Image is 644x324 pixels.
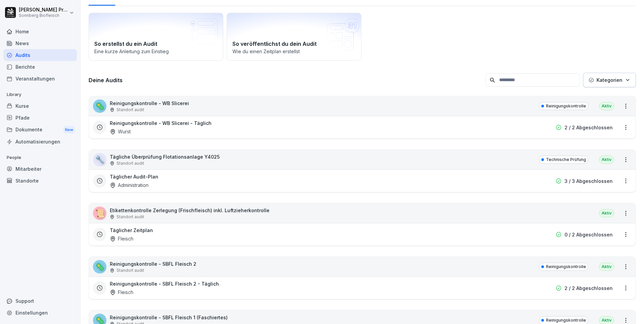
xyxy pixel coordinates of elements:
[89,13,223,61] a: So erstellst du ein AuditEine kurze Anleitung zum Einstieg
[227,13,361,61] a: So veröffentlichst du dein AuditWie du einen Zeitplan erstellst
[110,100,189,107] p: Reinigungskontrolle - WB Slicerei
[3,49,77,61] a: Audits
[117,214,144,220] p: Standort audit
[110,260,196,267] p: Reinigungskontrolle - SBFL Fleisch 2
[3,37,77,49] a: News
[3,136,77,148] a: Automatisierungen
[110,182,149,189] div: Administration
[19,7,68,13] p: [PERSON_NAME] Preßlauer
[93,153,106,166] div: 🔧
[117,267,144,273] p: Standort audit
[565,285,613,292] p: 2 / 2 Abgeschlossen
[3,26,77,37] a: Home
[3,175,77,187] a: Standorte
[3,124,77,136] a: DokumenteNew
[599,209,614,217] div: Aktiv
[3,152,77,163] p: People
[3,163,77,175] a: Mitarbeiter
[232,48,356,55] p: Wie du einen Zeitplan erstellst
[3,124,77,136] div: Dokumente
[232,40,356,48] h2: So veröffentlichst du dein Audit
[110,227,153,234] h3: Täglicher Zeitplan
[583,73,636,87] button: Kategorien
[63,126,75,134] div: New
[565,177,613,185] p: 3 / 3 Abgeschlossen
[110,207,269,214] p: Etikettenkontrolle Zerlegung (Frischfleisch) inkl. Luftzieherkontrolle
[599,102,614,110] div: Aktiv
[3,112,77,124] a: Pfade
[93,206,106,220] div: 📜
[599,263,614,271] div: Aktiv
[599,156,614,164] div: Aktiv
[94,48,218,55] p: Eine kurze Anleitung zum Einstieg
[110,153,220,160] p: Tägliche Überprüfung Flotationsanlage Y4025
[565,231,613,238] p: 0 / 2 Abgeschlossen
[110,235,133,242] div: Fleisch
[110,289,133,296] div: Fleisch
[3,100,77,112] a: Kurse
[546,157,586,163] p: Technische Prüfung
[117,160,144,166] p: Standort audit
[94,40,218,48] h2: So erstellst du ein Audit
[546,317,586,323] p: Reinigungskontrolle
[110,280,219,287] h3: Reinigungskontrolle - SBFL Fleisch 2 - Täglich
[3,61,77,73] a: Berichte
[546,264,586,270] p: Reinigungskontrolle
[3,295,77,307] div: Support
[546,103,586,109] p: Reinigungskontrolle
[3,89,77,100] p: Library
[19,13,68,18] p: Sonnberg Biofleisch
[110,173,158,180] h3: Täglicher Audit-Plan
[89,76,482,84] h3: Deine Audits
[110,128,131,135] div: Wurst
[93,260,106,273] div: 🦠
[93,99,106,113] div: 🦠
[110,314,228,321] p: Reinigungskontrolle - SBFL Fleisch 1 (Faschiertes)
[110,120,212,127] h3: Reinigungskontrolle - WB Slicerei - Täglich
[597,76,622,84] p: Kategorien
[117,107,144,113] p: Standort audit
[3,307,77,319] a: Einstellungen
[3,73,77,85] a: Veranstaltungen
[565,124,613,131] p: 2 / 2 Abgeschlossen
